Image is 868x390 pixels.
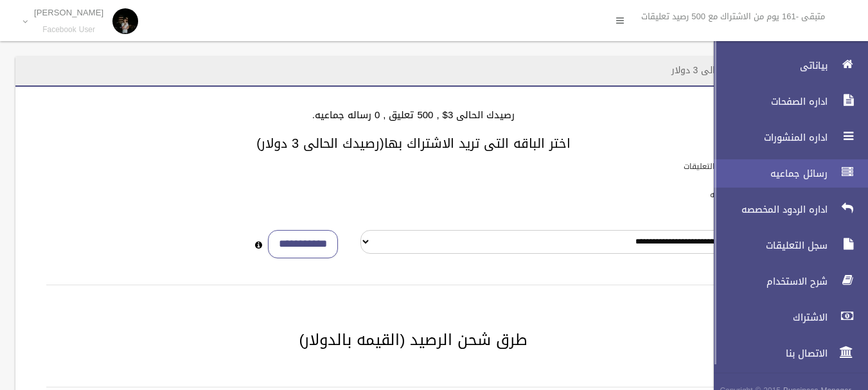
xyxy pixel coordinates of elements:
a: بياناتى [703,51,868,80]
label: باقات الرسائل الجماعيه [710,188,785,202]
a: اداره الردود المخصصه [703,195,868,224]
a: اداره الصفحات [703,87,868,116]
a: شرح الاستخدام [703,267,868,296]
span: بياناتى [703,59,831,72]
span: شرح الاستخدام [703,275,831,288]
header: الاشتراك - رصيدك الحالى 3 دولار [656,58,811,83]
span: اداره الصفحات [703,95,831,108]
span: اداره الردود المخصصه [703,203,831,216]
span: سجل التعليقات [703,239,831,252]
h4: رصيدك الحالى 3$ , 500 تعليق , 0 رساله جماعيه. [31,110,796,121]
a: سجل التعليقات [703,231,868,260]
a: الاتصال بنا [703,339,868,368]
a: رسائل جماعيه [703,159,868,188]
span: الاتصال بنا [703,347,831,360]
span: رسائل جماعيه [703,167,831,180]
h3: اختر الباقه التى تريد الاشتراك بها(رصيدك الحالى 3 دولار) [31,136,796,150]
p: [PERSON_NAME] [34,8,103,17]
a: اداره المنشورات [703,123,868,152]
span: اداره المنشورات [703,131,831,144]
label: باقات الرد الالى على التعليقات [684,159,785,173]
span: الاشتراك [703,311,831,324]
small: Facebook User [34,25,103,35]
a: الاشتراك [703,303,868,332]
